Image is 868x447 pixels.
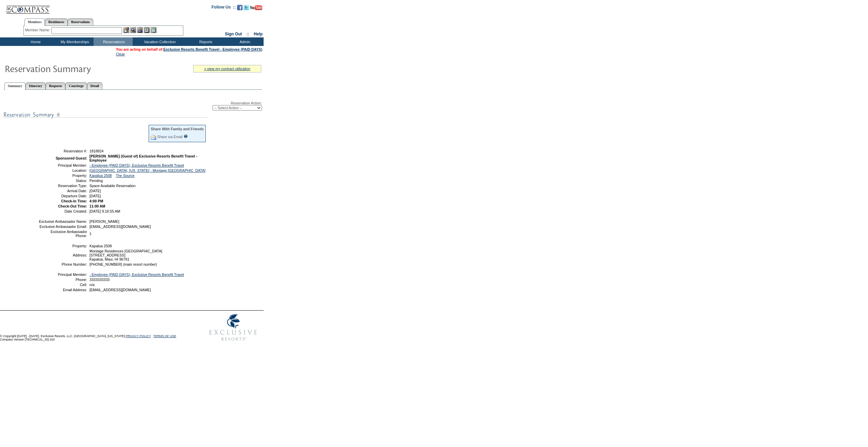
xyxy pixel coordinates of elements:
[89,179,103,183] span: Pending
[212,4,236,12] td: Follow Us ::
[38,179,87,183] td: Status:
[38,244,87,248] td: Property:
[116,173,134,178] a: The Source
[224,37,264,46] td: Admin
[38,168,87,172] td: Location:
[116,52,125,56] a: Clear
[89,278,110,282] span: 3333333333
[157,135,183,139] a: Share via Email
[24,18,45,26] a: Members
[237,7,243,11] a: Become our fan on Facebook
[153,334,177,338] a: TERMS OF USE
[137,27,143,33] img: Impersonate
[89,204,105,208] span: 11:00 AM
[250,7,262,11] a: Subscribe to our YouTube Channel
[38,225,87,229] td: Exclusive Ambassador Email:
[38,189,87,193] td: Arrival Date:
[89,283,95,287] span: n/a
[87,82,103,89] a: Detail
[89,194,101,198] span: [DATE]
[38,283,87,287] td: Cell:
[130,27,136,33] img: View
[38,194,87,198] td: Departure Date:
[38,272,87,277] td: Principal Member:
[89,225,151,229] span: [EMAIL_ADDRESS][DOMAIN_NAME]
[89,219,119,223] span: [PERSON_NAME]
[133,37,185,46] td: Vacation Collection
[45,18,68,26] a: Residences
[151,127,204,131] div: Share With Family and Friends
[89,168,205,172] a: [GEOGRAPHIC_DATA], [US_STATE] - Montage [GEOGRAPHIC_DATA]
[46,82,65,89] a: Requests
[123,27,129,33] img: b_edit.gif
[203,311,264,345] img: Exclusive Resorts
[89,262,157,266] span: [PHONE_NUMBER] (main resort number)
[94,37,133,46] td: Reservations
[38,163,87,167] td: Principal Member:
[38,230,87,238] td: Exclusive Ambassador Phone:
[184,134,188,138] input: What is this?
[25,27,51,33] div: Member Name:
[38,249,87,261] td: Address:
[144,27,150,33] img: Reservations
[3,111,207,119] img: subTtlResSummary.gif
[89,232,91,236] span: 1
[89,244,112,248] span: Kapalua 2508
[58,204,87,208] strong: Check-Out Time:
[15,37,54,46] td: Home
[3,101,262,111] div: Reservation Action:
[56,156,87,160] strong: Sponsored Guest:
[38,278,87,282] td: Phone:
[68,18,93,26] a: Reservations
[237,5,243,10] img: Become our fan on Facebook
[89,163,184,167] a: - Employee (PAID DAYS), Exclusive Resorts Benefit Travel
[151,27,156,33] img: b_calculator.gif
[89,272,184,277] a: - Employee (PAID DAYS), Exclusive Resorts Benefit Travel
[65,82,87,89] a: Concierge
[247,32,249,36] span: ::
[204,67,250,71] a: » view my contract utilization
[89,288,151,292] span: [EMAIL_ADDRESS][DOMAIN_NAME]
[89,199,103,203] span: 4:00 PM
[38,209,87,213] td: Date Created:
[89,154,197,162] span: [PERSON_NAME] (Guest of) Exclusive Resorts Benefit Travel - Employee
[4,82,26,90] a: Summary
[163,47,262,51] a: Exclusive Resorts Benefit Travel - Employee (PAID DAYS)
[4,62,140,75] img: Reservaton Summary
[116,47,262,51] span: You are acting on behalf of:
[54,37,94,46] td: My Memberships
[254,32,263,36] a: Help
[38,288,87,292] td: Email Address:
[244,7,249,11] a: Follow us on Twitter
[225,32,242,36] a: Sign Out
[38,149,87,153] td: Reservation #:
[38,262,87,266] td: Phone Number:
[89,184,135,188] span: Space Available Reservation
[61,199,87,203] strong: Check-In Time:
[244,5,249,10] img: Follow us on Twitter
[185,37,224,46] td: Reports
[250,5,262,10] img: Subscribe to our YouTube Channel
[89,209,120,213] span: [DATE] 9:16:55 AM
[89,249,162,261] span: Montage Residences [GEOGRAPHIC_DATA] [STREET_ADDRESS] Kapalua, Maui, HI 96761
[89,189,101,193] span: [DATE]
[126,334,151,338] a: PRIVACY POLICY
[89,173,112,178] a: Kapalua 2508
[38,184,87,188] td: Reservation Type:
[26,82,46,89] a: Itinerary
[89,149,104,153] span: 1818824
[38,219,87,223] td: Exclusive Ambassador Name:
[38,173,87,178] td: Property:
